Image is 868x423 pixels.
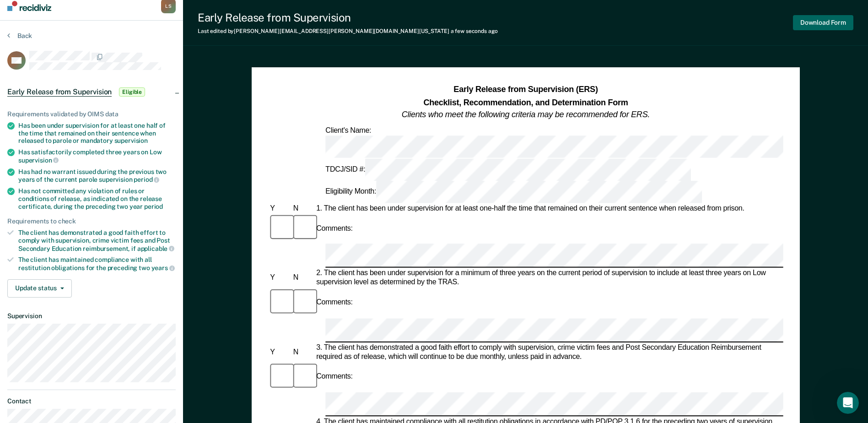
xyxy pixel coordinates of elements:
[18,229,176,252] div: The client has demonstrated a good faith effort to comply with supervision, crime victim fees and...
[7,87,112,97] span: Early Release from Supervision
[314,204,783,213] div: 1. The client has been under supervision for at least one-half the time that remained on their cu...
[7,1,51,11] img: Recidiviz
[114,137,148,144] span: supervision
[18,168,176,184] div: Has had no warrant issued during the previous two years of the current parole supervision
[291,204,314,213] div: N
[198,28,498,34] div: Last edited by [PERSON_NAME][EMAIL_ADDRESS][PERSON_NAME][DOMAIN_NAME][US_STATE]
[198,11,498,24] div: Early Release from Supervision
[18,148,176,164] div: Has satisfactorily completed three years on Low
[314,224,355,233] div: Comments:
[7,32,32,40] button: Back
[144,203,163,210] span: period
[837,392,859,414] iframe: Intercom live chat
[268,274,291,283] div: Y
[323,181,704,203] div: Eligibility Month:
[119,87,145,97] span: Eligible
[7,217,176,225] div: Requirements to check
[151,264,175,271] span: years
[18,187,176,210] div: Has not committed any violation of rules or conditions of release, as indicated on the release ce...
[291,274,314,283] div: N
[137,245,174,252] span: applicable
[7,110,176,118] div: Requirements validated by OIMS data
[314,298,355,307] div: Comments:
[268,348,291,357] div: Y
[423,98,628,107] strong: Checklist, Recommendation, and Determination Form
[7,397,176,405] dt: Contact
[402,110,650,119] em: Clients who meet the following criteria may be recommended for ERS.
[291,348,314,357] div: N
[314,343,783,362] div: 3. The client has demonstrated a good faith effort to comply with supervision, crime victim fees ...
[453,85,598,94] strong: Early Release from Supervision (ERS)
[314,269,783,287] div: 2. The client has been under supervision for a minimum of three years on the current period of su...
[18,256,176,271] div: The client has maintained compliance with all restitution obligations for the preceding two
[451,28,498,34] span: a few seconds ago
[7,312,176,320] dt: Supervision
[134,176,159,183] span: period
[7,279,72,298] button: Update status
[314,373,355,382] div: Comments:
[793,15,853,30] button: Download Form
[18,157,59,164] span: supervision
[323,158,693,181] div: TDCJ/SID #:
[268,204,291,213] div: Y
[18,122,176,145] div: Has been under supervision for at least one half of the time that remained on their sentence when...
